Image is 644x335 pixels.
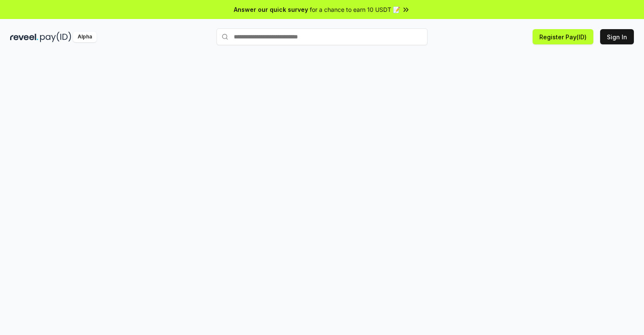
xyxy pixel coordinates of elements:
[40,32,71,42] img: pay_id
[73,32,97,42] div: Alpha
[600,29,634,44] button: Sign In
[533,29,593,44] button: Register Pay(ID)
[234,5,308,14] span: Answer our quick survey
[310,5,400,14] span: for a chance to earn 10 USDT 📝
[10,32,38,42] img: reveel_dark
